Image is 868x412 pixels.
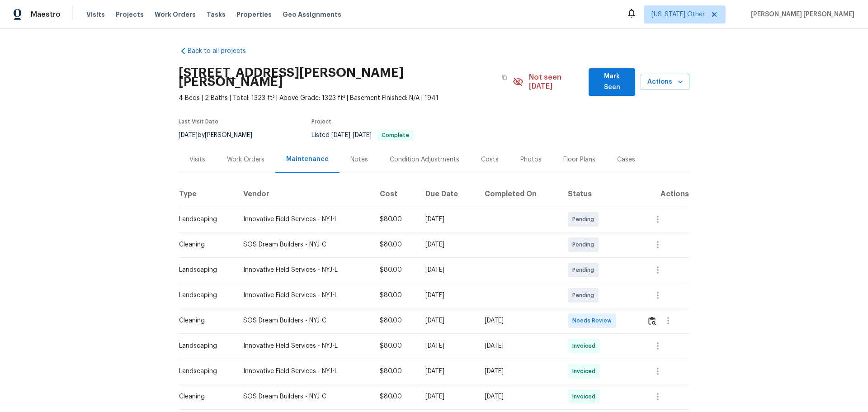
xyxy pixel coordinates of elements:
[236,10,272,19] span: Properties
[378,133,413,138] span: Complete
[425,392,470,401] div: [DATE]
[425,265,470,275] div: [DATE]
[243,215,365,224] div: Innovative Field Services - NYJ-L
[485,392,553,401] div: [DATE]
[747,10,854,19] span: [PERSON_NAME] [PERSON_NAME]
[179,240,229,249] div: Cleaning
[331,132,350,138] span: [DATE]
[561,181,639,207] th: Status
[286,155,329,164] div: Maintenance
[485,341,553,350] div: [DATE]
[425,291,470,300] div: [DATE]
[373,181,419,207] th: Cost
[425,215,470,224] div: [DATE]
[179,367,229,376] div: Landscaping
[572,316,615,325] span: Needs Review
[425,240,470,249] div: [DATE]
[179,215,229,224] div: Landscaping
[179,130,263,141] div: by [PERSON_NAME]
[179,341,229,350] div: Landscaping
[155,10,196,19] span: Work Orders
[283,10,341,19] span: Geo Assignments
[179,265,229,275] div: Landscaping
[380,367,411,376] div: $80.00
[380,392,411,401] div: $80.00
[243,341,365,350] div: Innovative Field Services - NYJ-L
[485,367,553,376] div: [DATE]
[380,291,411,300] div: $80.00
[243,392,365,401] div: SOS Dream Builders - NYJ-C
[572,392,599,401] span: Invoiced
[572,291,598,300] span: Pending
[311,132,414,138] span: Listed
[179,392,229,401] div: Cleaning
[207,11,226,18] span: Tasks
[380,316,411,325] div: $80.00
[243,316,365,325] div: SOS Dream Builders - NYJ-C
[331,132,372,138] span: -
[651,10,705,19] span: [US_STATE] Other
[227,155,264,164] div: Work Orders
[179,291,229,300] div: Landscaping
[572,240,598,249] span: Pending
[179,47,265,56] a: Back to all projects
[311,119,331,124] span: Project
[425,316,470,325] div: [DATE]
[520,155,542,164] div: Photos
[86,10,105,19] span: Visits
[572,367,599,376] span: Invoiced
[380,240,411,249] div: $80.00
[380,215,411,224] div: $80.00
[425,341,470,350] div: [DATE]
[640,181,689,207] th: Actions
[477,181,561,207] th: Completed On
[179,132,198,138] span: [DATE]
[485,316,553,325] div: [DATE]
[617,155,635,164] div: Cases
[380,341,411,350] div: $80.00
[641,74,689,90] button: Actions
[243,265,365,275] div: Innovative Field Services - NYJ-L
[353,132,372,138] span: [DATE]
[529,73,584,91] span: Not seen [DATE]
[596,71,628,93] span: Mark Seen
[179,94,513,103] span: 4 Beds | 2 Baths | Total: 1323 ft² | Above Grade: 1323 ft² | Basement Finished: N/A | 1941
[189,155,205,164] div: Visits
[116,10,144,19] span: Projects
[647,310,657,331] button: Review Icon
[425,367,470,376] div: [DATE]
[179,181,236,207] th: Type
[243,240,365,249] div: SOS Dream Builders - NYJ-C
[418,181,477,207] th: Due Date
[390,155,459,164] div: Condition Adjustments
[179,316,229,325] div: Cleaning
[572,341,599,350] span: Invoiced
[179,68,496,86] h2: [STREET_ADDRESS][PERSON_NAME][PERSON_NAME]
[648,317,656,325] img: Review Icon
[648,76,682,88] span: Actions
[589,68,635,96] button: Mark Seen
[31,10,61,19] span: Maestro
[572,265,598,275] span: Pending
[236,181,373,207] th: Vendor
[243,291,365,300] div: Innovative Field Services - NYJ-L
[179,119,218,124] span: Last Visit Date
[380,265,411,275] div: $80.00
[496,69,513,85] button: Copy Address
[350,155,368,164] div: Notes
[481,155,499,164] div: Costs
[243,367,365,376] div: Innovative Field Services - NYJ-L
[572,215,598,224] span: Pending
[563,155,595,164] div: Floor Plans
